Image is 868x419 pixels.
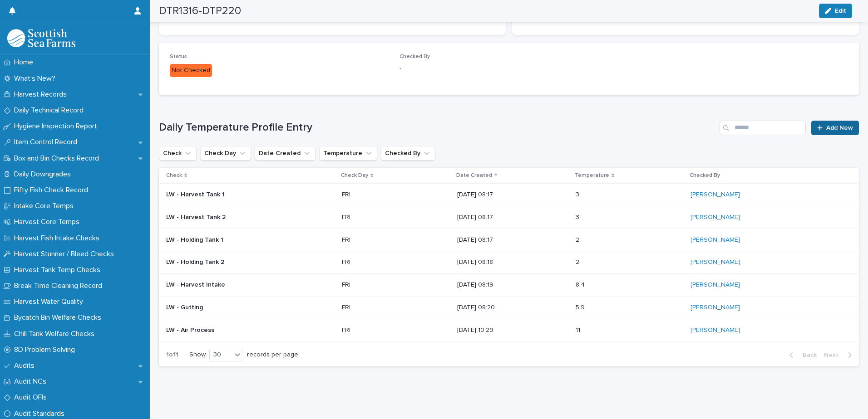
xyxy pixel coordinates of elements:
p: FRI [342,302,352,312]
a: [PERSON_NAME] [690,191,740,199]
tr: LW - Holding Tank 1FRIFRI [DATE] 08:1722 [PERSON_NAME] [159,229,859,251]
span: Status [170,54,187,59]
p: FRI [342,279,352,289]
p: 5.9 [576,302,587,312]
p: [DATE] 08:18 [457,258,568,266]
p: 3 [576,212,581,221]
p: FRI [342,212,352,221]
p: LW - Holding Tank 2 [166,258,325,266]
div: 30 [210,350,232,360]
img: mMrefqRFQpe26GRNOUkG [7,29,75,47]
p: Fifty Fish Check Record [10,186,95,195]
p: [DATE] 08:17 [457,214,568,221]
h2: DTR1316-DTP220 [159,5,241,18]
p: Checked By [690,171,720,180]
p: Harvest Records [10,90,74,99]
p: Bycatch Bin Welfare Checks [10,313,108,322]
tr: LW - Air ProcessFRIFRI [DATE] 10:291111 [PERSON_NAME] [159,319,859,341]
span: Edit [835,8,846,14]
tr: LW - Harvest IntakeFRIFRI [DATE] 08:198.48.4 [PERSON_NAME] [159,274,859,297]
button: Checked By [381,146,435,161]
button: Check Day [200,146,251,161]
p: LW - Air Process [166,326,325,334]
p: Daily Downgrades [10,170,78,179]
p: LW - Harvest Tank 1 [166,191,325,199]
button: Check [159,146,197,161]
p: Harvest Stunner / Bleed Checks [10,250,121,258]
span: Next [824,352,844,358]
p: Harvest Tank Temp Checks [10,266,108,274]
p: Harvest Water Quality [10,297,90,306]
p: [DATE] 08:17 [457,236,568,244]
p: Audit OFIs [10,393,54,402]
p: 3 [576,189,581,199]
p: Break Time Cleaning Record [10,282,109,290]
p: - [399,64,618,73]
p: FRI [342,234,352,244]
p: FRI [342,325,352,334]
p: 8.4 [576,279,587,289]
p: 11 [576,325,582,334]
a: [PERSON_NAME] [690,281,740,289]
a: [PERSON_NAME] [690,214,740,221]
p: Harvest Core Temps [10,218,87,226]
p: Item Control Record [10,138,84,146]
p: Date Created [456,171,492,180]
p: [DATE] 08:17 [457,191,568,199]
p: Audits [10,361,42,370]
p: Intake Core Temps [10,202,81,210]
a: Add New [811,121,859,135]
tr: LW - Holding Tank 2FRIFRI [DATE] 08:1822 [PERSON_NAME] [159,251,859,274]
p: What's New? [10,74,63,83]
a: [PERSON_NAME] [690,304,740,312]
p: LW - Gutting [166,304,325,312]
a: [PERSON_NAME] [690,258,740,266]
tr: LW - GuttingFRIFRI [DATE] 08:205.95.9 [PERSON_NAME] [159,296,859,319]
span: Back [797,352,817,358]
p: 8D Problem Solving [10,346,82,354]
button: Back [782,351,820,359]
p: Chill Tank Welfare Checks [10,330,102,338]
p: records per page [247,351,298,359]
a: [PERSON_NAME] [690,326,740,334]
p: LW - Holding Tank 1 [166,236,325,244]
p: 2 [576,257,581,266]
a: [PERSON_NAME] [690,236,740,244]
tr: LW - Harvest Tank 2FRIFRI [DATE] 08:1733 [PERSON_NAME] [159,206,859,229]
button: Date Created [255,146,316,161]
p: LW - Harvest Tank 2 [166,214,325,221]
p: 2 [576,234,581,244]
p: Audit NCs [10,377,54,386]
p: [DATE] 10:29 [457,326,568,334]
p: Hygiene Inspection Report [10,122,104,131]
span: Add New [826,125,853,131]
p: Daily Technical Record [10,106,91,115]
p: Temperature [575,171,609,180]
p: 1 of 1 [159,344,186,366]
p: Home [10,58,40,67]
p: Box and Bin Checks Record [10,154,106,163]
button: Next [820,351,859,359]
p: LW - Harvest Intake [166,281,325,289]
p: Check [166,171,182,180]
p: Harvest Fish Intake Checks [10,234,107,243]
input: Search [720,121,806,135]
button: Edit [819,4,852,18]
p: Show [189,351,206,359]
p: FRI [342,189,352,199]
div: Not Checked [170,64,212,77]
p: FRI [342,257,352,266]
p: Audit Standards [10,409,72,418]
tr: LW - Harvest Tank 1FRIFRI [DATE] 08:1733 [PERSON_NAME] [159,183,859,206]
p: [DATE] 08:20 [457,304,568,312]
h1: Daily Temperature Profile Entry [159,121,716,134]
p: Check Day [341,171,368,180]
button: Temperature [319,146,377,161]
span: Checked By [399,54,430,59]
p: [DATE] 08:19 [457,281,568,289]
